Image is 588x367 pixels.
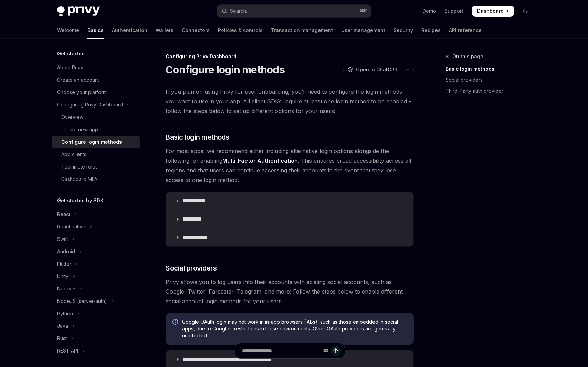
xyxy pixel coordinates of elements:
a: Demo [422,8,436,14]
button: Toggle React native section [52,221,140,233]
div: REST API [57,347,78,355]
a: Recipes [421,22,441,39]
div: Overview [61,113,83,121]
a: Basics [87,22,104,39]
div: App clients [61,150,86,159]
div: Create new app [61,125,98,134]
h5: Get started [57,50,85,58]
h5: Get started by SDK [57,196,104,205]
span: On this page [452,52,483,61]
span: Basic login methods [166,132,229,142]
button: Toggle NodeJS section [52,283,140,295]
span: Google OAuth login may not work in in-app browsers (IABs), such as those embedded in social apps,... [182,318,407,339]
button: Toggle React section [52,208,140,221]
a: Support [444,8,463,14]
a: Transaction management [271,22,333,39]
input: Ask a question... [242,343,320,358]
a: User management [341,22,385,39]
div: About Privy [57,63,83,72]
button: Toggle NodeJS (server-auth) section [52,295,140,307]
a: Wallets [156,22,174,39]
span: For most apps, we recommend either including alternative login options alongside the following, o... [166,146,414,185]
div: React [57,210,70,218]
a: Welcome [57,22,79,39]
div: Configure login methods [61,138,122,146]
div: Configuring Privy Dashboard [166,53,414,60]
button: Open in ChatGPT [343,64,402,75]
span: Privy allows you to log users into their accounts with existing social accounts, such as Google, ... [166,277,414,306]
a: App clients [52,148,140,161]
div: Search... [230,7,249,15]
div: NodeJS (server-auth) [57,297,107,305]
a: Overview [52,111,140,123]
button: Send message [331,346,340,356]
button: Toggle Rust section [52,332,140,345]
div: Flutter [57,260,71,268]
a: Authentication [112,22,147,39]
button: Toggle dark mode [520,6,531,17]
button: Toggle Swift section [52,233,140,245]
span: Social providers [166,263,217,273]
div: React native [57,223,85,231]
button: Toggle Flutter section [52,258,140,270]
a: Dashboard [472,6,514,17]
div: Choose your platform [57,88,107,96]
a: Security [393,22,413,39]
h1: Configure login methods [166,63,285,76]
img: dark logo [57,6,100,16]
button: Open search [217,5,371,17]
button: Toggle REST API section [52,345,140,357]
div: Dashboard MFA [61,175,97,183]
span: If you plan on using Privy for user onboarding, you’ll need to configure the login methods you wa... [166,87,414,116]
a: About Privy [52,61,140,74]
a: Configure login methods [52,136,140,148]
div: Python [57,309,73,318]
button: Toggle Unity section [52,270,140,283]
button: Toggle Java section [52,320,140,332]
span: Dashboard [477,8,504,14]
a: Choose your platform [52,86,140,99]
button: Toggle Android section [52,245,140,258]
a: Teammate roles [52,161,140,173]
a: Create new app [52,123,140,136]
div: Unity [57,272,69,281]
div: Swift [57,235,68,243]
a: Basic login methods [445,63,536,74]
span: Open in ChatGPT [356,66,398,73]
a: Third-Party auth provider [445,85,536,96]
div: Android [57,247,75,256]
button: Toggle Configuring Privy Dashboard section [52,99,140,111]
div: NodeJS [57,285,76,293]
a: Create an account [52,74,140,86]
div: Create an account [57,76,99,84]
div: Teammate roles [61,163,98,171]
a: Dashboard MFA [52,173,140,185]
a: Connectors [182,22,210,39]
a: API reference [449,22,482,39]
div: Java [57,322,68,330]
svg: Info [172,319,179,326]
a: Policies & controls [218,22,263,39]
button: Toggle Python section [52,307,140,320]
div: Rust [57,334,67,343]
a: Social providers [445,74,536,85]
a: Multi-Factor Authentication [222,157,298,164]
div: Configuring Privy Dashboard [57,101,123,109]
span: ⌘ K [360,8,367,14]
